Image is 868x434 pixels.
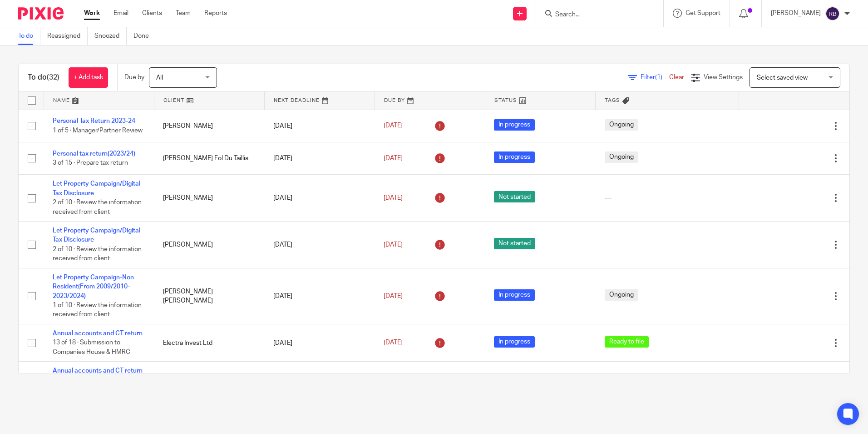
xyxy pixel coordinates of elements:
span: In progress [494,289,535,301]
span: 13 of 18 · Submission to Companies House & HMRC [53,340,130,356]
td: [PERSON_NAME] Fol Du Taillis [154,142,264,174]
td: [DATE] [264,222,375,268]
span: [DATE] [384,293,403,299]
a: Clear [669,74,684,81]
img: svg%3E [825,6,840,21]
img: Pixie [18,7,64,20]
a: Annual accounts and CT return [53,368,143,374]
a: Personal Tax Return 2023-24 [53,118,135,124]
span: [DATE] [384,195,403,201]
span: Ready to file [605,336,649,348]
a: Reassigned [47,27,88,45]
td: Electra Invest Ltd [154,324,264,362]
span: Not started [494,238,535,249]
td: [PERSON_NAME] [154,110,264,142]
p: [PERSON_NAME] [771,9,821,18]
span: (1) [655,74,662,81]
div: --- [605,240,730,249]
span: 2 of 10 · Review the information received from client [53,199,142,215]
a: Let Property Campaign/Digital Tax Disclosure [53,181,140,196]
a: Personal tax return(2023/24) [53,151,135,157]
span: (32) [47,74,59,81]
div: --- [605,193,730,202]
a: Team [176,9,191,18]
span: Ongoing [605,119,638,131]
td: [PERSON_NAME] [154,175,264,222]
span: All [156,75,163,81]
a: To do [18,27,40,45]
span: [DATE] [384,123,403,129]
span: 2 of 10 · Review the information received from client [53,246,142,262]
span: Ongoing [605,151,638,163]
span: View Settings [704,74,743,81]
span: Ongoing [605,289,638,301]
input: Search [554,11,636,19]
span: Select saved view [757,75,808,81]
span: [DATE] [384,340,403,346]
td: [PERSON_NAME] [154,222,264,268]
span: 3 of 15 · Prepare tax return [53,160,128,166]
h1: To do [28,73,59,82]
td: [DATE] [264,110,375,142]
span: In progress [494,336,535,348]
a: Annual accounts and CT return [53,330,143,337]
a: Email [113,9,128,18]
a: Done [133,27,156,45]
a: Clients [142,9,162,18]
span: Tags [605,98,620,103]
span: In progress [494,119,535,131]
p: Due by [124,73,144,82]
td: [DATE] [264,362,375,409]
td: [DATE] [264,142,375,174]
span: [DATE] [384,155,403,161]
td: Real Property Holdings Spv2 Ltd [154,362,264,409]
span: [DATE] [384,242,403,248]
td: [DATE] [264,175,375,222]
a: Let Property Campaign-Non Resident(From 2009/2010-2023/2024) [53,274,134,299]
td: [DATE] [264,324,375,362]
span: Filter [641,74,669,81]
a: Work [84,9,100,18]
span: 1 of 5 · Manager/Partner Review [53,127,143,134]
a: Snoozed [94,27,127,45]
a: + Add task [69,67,108,88]
span: In progress [494,151,535,163]
td: [PERSON_NAME] [PERSON_NAME] [154,268,264,324]
span: Get Support [686,10,720,16]
a: Let Property Campaign/Digital Tax Disclosure [53,227,140,243]
span: 1 of 10 · Review the information received from client [53,302,142,318]
span: Not started [494,191,535,202]
a: Reports [204,9,227,18]
td: [DATE] [264,268,375,324]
